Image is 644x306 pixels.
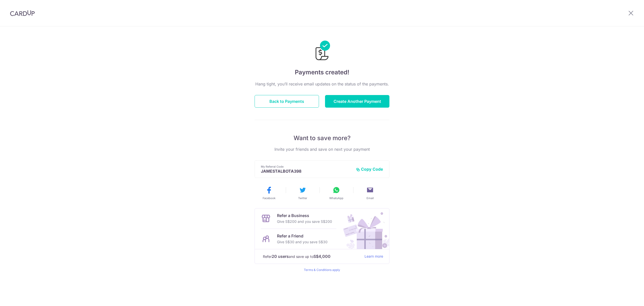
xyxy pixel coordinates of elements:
[263,253,360,260] p: Refer and save up to
[255,134,389,142] p: Want to save more?
[255,95,319,108] button: Back to Payments
[272,253,289,259] strong: 20 users
[254,186,284,200] button: Facebook
[612,291,639,303] iframe: Opens a widget where you can find more information
[277,212,332,219] p: Refer a Business
[304,268,340,272] a: Terms & Conditions apply
[277,219,332,225] p: Give S$200 and you save S$200
[298,196,307,200] span: Twitter
[356,167,383,172] button: Copy Code
[261,165,352,169] p: My Referral Code
[255,68,389,77] h4: Payments created!
[325,95,389,108] button: Create Another Payment
[314,41,330,62] img: Payments
[255,146,389,152] p: Invite your friends and save on next your payment
[261,169,352,174] p: JAMESTALBOTA398
[329,196,343,200] span: WhatsApp
[263,196,275,200] span: Facebook
[255,81,389,87] p: Hang tight, you’ll receive email updates on the status of the payments.
[313,253,331,259] strong: S$4,000
[321,186,351,200] button: WhatsApp
[10,10,35,16] img: CardUp
[355,186,385,200] button: Email
[367,196,374,200] span: Email
[277,239,328,245] p: Give S$30 and you save S$30
[288,186,317,200] button: Twitter
[338,208,389,249] img: Refer
[277,233,328,239] p: Refer a Friend
[365,253,383,260] a: Learn more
